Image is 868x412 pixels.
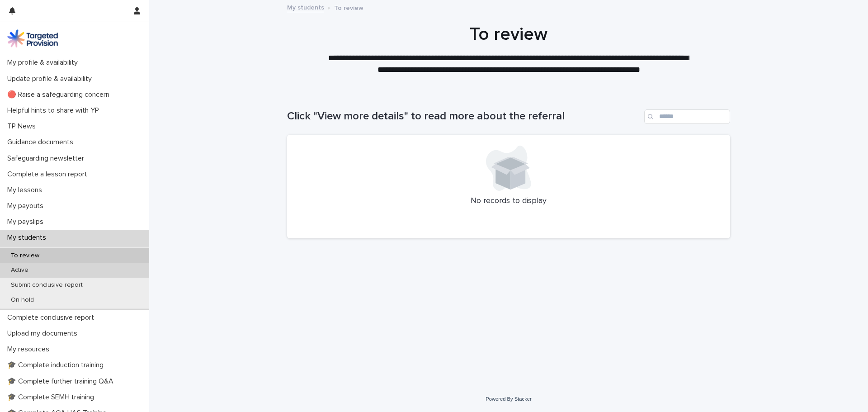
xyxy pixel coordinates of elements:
[4,296,41,304] p: On hold
[4,122,43,131] p: TP News
[4,252,47,260] p: To review
[4,329,85,338] p: Upload my documents
[287,2,324,12] a: My students
[334,2,363,12] p: To review
[287,110,641,123] h1: Click "View more details" to read more about the referral
[4,377,121,386] p: 🎓 Complete further training Q&A
[4,218,51,226] p: My payslips
[4,313,101,322] p: Complete conclusive report
[4,202,51,210] p: My payouts
[4,393,101,402] p: 🎓 Complete SEMH training
[4,186,49,194] p: My lessons
[4,138,80,147] p: Guidance documents
[4,345,57,354] p: My resources
[4,233,53,242] p: My students
[4,75,99,83] p: Update profile & availability
[287,24,730,45] h1: To review
[4,281,90,289] p: Submit conclusive report
[4,106,106,115] p: Helpful hints to share with YP
[4,266,36,274] p: Active
[644,109,730,124] input: Search
[4,170,94,179] p: Complete a lesson report
[486,396,531,402] a: Powered By Stacker
[298,196,719,206] p: No records to display
[4,90,117,99] p: 🔴 Raise a safeguarding concern
[4,361,111,369] p: 🎓 Complete induction training
[7,29,58,47] img: M5nRWzHhSzIhMunXDL62
[4,58,85,67] p: My profile & availability
[4,154,91,163] p: Safeguarding newsletter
